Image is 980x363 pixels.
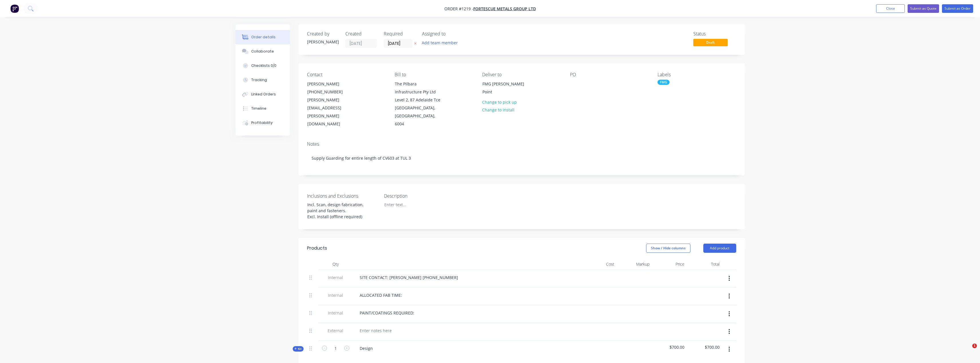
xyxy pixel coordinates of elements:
[876,4,905,13] button: Close
[307,192,379,199] label: Inclusions and Exclusions
[307,31,338,37] div: Created by
[703,244,736,253] button: Add product
[482,72,561,77] div: Deliver to
[251,63,276,68] div: Checklists 0/0
[652,258,687,270] div: Price
[478,80,535,98] div: FMG [PERSON_NAME] Point
[384,31,415,37] div: Required
[235,116,290,130] button: Profitability
[321,292,351,298] span: Internal
[422,31,479,37] div: Assigned to
[235,59,290,73] button: Checklists 0/0
[307,245,327,252] div: Products
[251,35,276,40] div: Order details
[318,258,353,270] div: Qty
[235,87,290,101] button: Linked Orders
[658,72,736,77] div: Labels
[419,39,461,47] button: Add team member
[570,72,648,77] div: PO
[384,192,456,199] label: Description
[321,328,351,334] span: External
[479,106,517,114] button: Change to install
[355,309,419,317] div: PAINT/COATINGS REQUIRED:
[294,347,302,351] span: Kit
[355,291,407,299] div: ALLOCATED FAB TIME:
[693,31,736,37] div: Status
[302,80,360,128] div: [PERSON_NAME][PHONE_NUMBER][PERSON_NAME][EMAIL_ADDRESS][PERSON_NAME][DOMAIN_NAME]
[321,310,351,316] span: Internal
[307,80,355,88] div: [PERSON_NAME]
[658,80,670,85] div: FMG
[235,101,290,116] button: Timeline
[689,344,720,350] span: $700.00
[251,77,267,83] div: Tracking
[307,72,385,77] div: Contact
[479,98,520,106] button: Change to pick up
[395,80,442,104] div: The Pilbara Infrastructure Pty Ltd Level 2, 87 Adelaide Tce
[235,44,290,59] button: Collaborate
[251,92,276,97] div: Linked Orders
[10,4,19,13] img: Factory
[307,39,338,45] div: [PERSON_NAME]
[617,258,652,270] div: Markup
[961,344,974,357] iframe: Intercom live chat
[687,258,722,270] div: Total
[473,6,536,11] a: FORTESCUE METALS GROUP LTD
[444,6,473,11] span: Order #1219 -
[307,149,736,167] div: Supply Guarding for entire length of CV603 at TUL 3
[251,120,273,125] div: Profitability
[693,39,728,46] span: Draft
[942,4,973,13] button: Submit as Order
[482,80,530,96] div: FMG [PERSON_NAME] Point
[345,31,377,37] div: Created
[395,104,442,128] div: [GEOGRAPHIC_DATA], [GEOGRAPHIC_DATA], 6004
[422,39,461,47] button: Add team member
[307,96,355,128] div: [PERSON_NAME][EMAIL_ADDRESS][PERSON_NAME][DOMAIN_NAME]
[390,80,447,128] div: The Pilbara Infrastructure Pty Ltd Level 2, 87 Adelaide Tce[GEOGRAPHIC_DATA], [GEOGRAPHIC_DATA], ...
[395,72,473,77] div: Bill to
[646,244,690,253] button: Show / Hide columns
[355,273,463,282] div: SITE CONTACT: [PERSON_NAME] [PHONE_NUMBER]
[307,141,736,147] div: Notes
[654,344,685,350] span: $700.00
[303,200,374,221] div: Incl. Scan, design fabrication, paint and fasteners. Excl. Install (offline required)
[582,258,617,270] div: Cost
[972,344,977,348] span: 1
[355,344,377,352] div: Design
[235,73,290,87] button: Tracking
[321,274,351,280] span: Internal
[908,4,939,13] button: Submit as Quote
[235,30,290,44] button: Order details
[293,346,304,352] button: Kit
[307,88,355,96] div: [PHONE_NUMBER]
[251,106,266,111] div: Timeline
[251,49,274,54] div: Collaborate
